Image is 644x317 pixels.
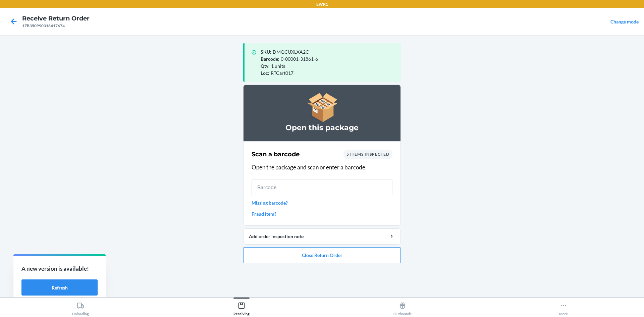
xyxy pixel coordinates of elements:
[21,279,98,296] button: Refresh
[233,299,250,316] div: Receiving
[610,19,639,24] a: Change mode
[316,1,328,7] p: EWR1
[243,228,401,245] button: Add order inspection note
[271,70,293,76] span: RTCart017
[252,210,392,217] a: Fraud item?
[252,179,392,195] input: Barcode
[252,199,392,206] a: Missing barcode?
[271,63,285,69] span: 1 units
[72,299,89,316] div: Unloading
[261,49,271,55] span: SKU :
[252,122,392,133] h3: Open this package
[22,14,90,23] h4: Receive Return Order
[322,298,483,316] button: Outbounds
[346,152,389,157] span: 5 items inspected
[252,150,300,159] h2: Scan a barcode
[393,299,412,316] div: Outbounds
[261,63,270,69] span: Qty :
[252,163,392,172] p: Open the package and scan or enter a barcode.
[483,298,644,316] button: More
[281,56,318,62] span: 0-00001-31861-6
[273,49,309,55] span: DMQCUXLXA2C
[261,56,279,62] span: Barcode :
[161,298,322,316] button: Receiving
[22,23,90,29] div: 1ZB350990318417674
[559,299,568,316] div: More
[261,70,269,76] span: Loc :
[21,264,98,273] p: A new version is available!
[249,233,395,240] div: Add order inspection note
[243,247,401,263] button: Close Return Order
